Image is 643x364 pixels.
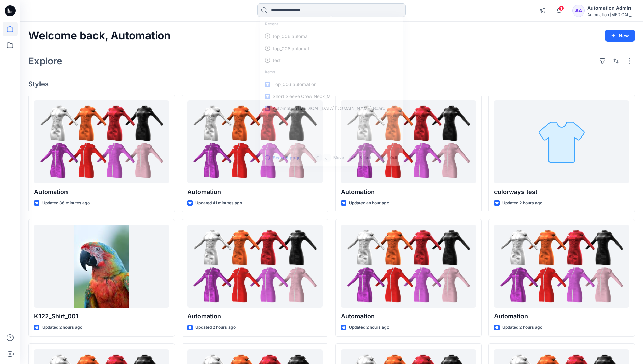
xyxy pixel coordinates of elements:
p: Move [333,155,344,161]
a: Automation [494,225,629,308]
a: Automation [MEDICAL_DATA][DOMAIN_NAME] Board [261,102,402,114]
a: test [261,54,402,66]
a: top_006 automa [261,30,402,42]
button: Search page [265,154,301,162]
p: Recent [261,18,402,30]
p: Updated an hour ago [349,200,389,207]
a: top_006 automati [261,42,402,54]
a: Automation [341,100,476,184]
p: test [273,57,281,63]
a: colorways test [494,100,629,184]
p: Updated 36 minutes ago [42,200,90,207]
p: Automation [494,312,629,321]
div: Automation Admin [587,4,635,12]
a: Top_006 automation [261,78,402,90]
p: top_006 automati [273,45,310,52]
p: Updated 2 hours ago [42,324,82,331]
span: 1 [559,6,564,11]
a: K122_Shirt_001 [34,225,169,308]
p: Quit [390,155,397,161]
p: Updated 2 hours ago [349,324,389,331]
p: Updated 41 minutes ago [195,200,242,207]
p: Updated 2 hours ago [502,200,542,207]
a: Short Sleeve Crew Neck_M [261,90,402,102]
span: Automation [MEDICAL_DATA][DOMAIN_NAME] Board [273,105,385,111]
p: Updated 2 hours ago [502,324,542,331]
a: Automation [187,225,322,308]
a: Automation [341,225,476,308]
h2: Explore [28,56,62,66]
p: Automation [187,187,322,197]
span: Top_006 automation [273,81,317,87]
p: Select [359,155,371,161]
p: Items [261,66,402,78]
p: esc [378,155,385,161]
h2: Welcome back, Automation [28,30,171,42]
p: K122_Shirt_001 [34,312,169,321]
h4: Styles [28,80,635,88]
p: Automation [341,312,476,321]
a: Automation [187,100,322,184]
button: New [605,30,635,42]
p: Automation [34,187,169,197]
p: Automation [187,312,322,321]
p: top_006 automa [273,33,307,39]
a: Automation [34,100,169,184]
span: Short Sleeve Crew Neck_M [273,93,331,99]
p: Updated 2 hours ago [195,324,236,331]
p: Automation [341,187,476,197]
div: Automation [MEDICAL_DATA]... [587,12,635,17]
p: colorways test [494,187,629,197]
div: AA [572,5,585,17]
